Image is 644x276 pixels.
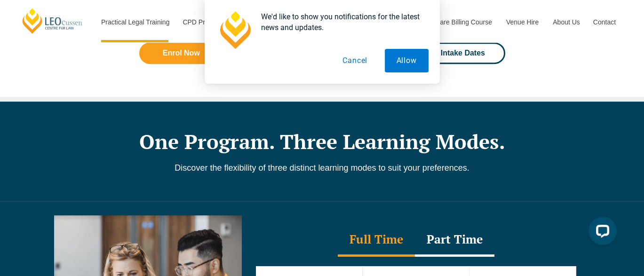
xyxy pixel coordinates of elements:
[385,49,429,72] button: Allow
[581,213,620,252] iframe: LiveChat chat widget
[54,130,590,153] h2: One Program. Three Learning Modes.
[216,11,254,49] img: notification icon
[254,11,429,33] div: We'd like to show you notifications for the latest news and updates.
[331,49,379,72] button: Cancel
[415,224,494,257] div: Part Time
[54,163,590,173] p: Discover the flexibility of three distinct learning modes to suit your preferences.
[338,224,415,257] div: Full Time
